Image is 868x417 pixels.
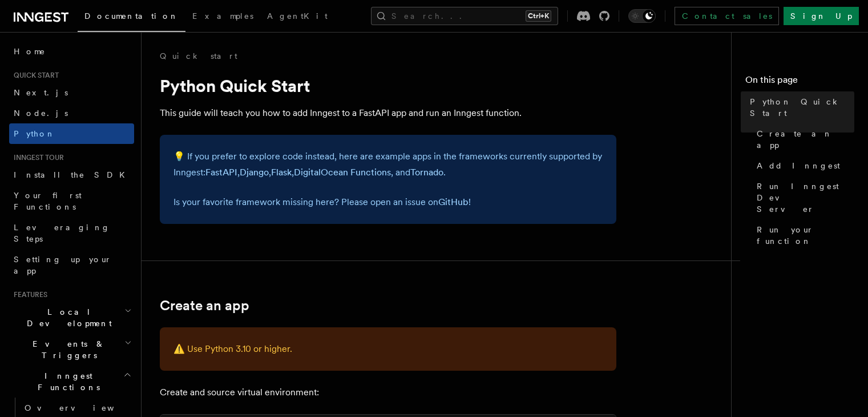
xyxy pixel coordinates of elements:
button: Events & Triggers [9,334,134,366]
a: Run your function [752,219,854,251]
a: Leveraging Steps [9,217,134,249]
a: Tornado [410,167,443,178]
span: Add Inngest [757,160,840,171]
p: Is your favorite framework missing here? Please open an issue on ! [173,194,603,210]
span: Next.js [14,88,68,97]
a: Quick start [160,50,237,62]
a: DigitalOcean Functions [294,167,391,178]
a: Sign Up [784,7,859,25]
a: Python Quick Start [745,91,854,123]
span: Node.js [14,109,68,118]
button: Local Development [9,302,134,334]
a: GitHub [438,197,469,207]
p: 💡 If you prefer to explore code instead, here are example apps in the frameworks currently suppor... [173,149,603,181]
a: Flask [271,167,292,178]
h1: Python Quick Start [160,75,616,96]
a: Python [9,123,134,144]
span: Local Development [9,306,124,329]
a: Documentation [78,3,185,32]
button: Inngest Functions [9,366,134,398]
a: Your first Functions [9,185,134,217]
span: Quick start [9,71,59,80]
h4: On this page [745,73,854,91]
span: Events & Triggers [9,338,124,361]
span: Run Inngest Dev Server [757,181,854,215]
a: Next.js [9,82,134,103]
span: Python Quick Start [750,96,854,119]
a: Run Inngest Dev Server [752,176,854,219]
a: Install the SDK [9,165,134,185]
a: Create an app [752,123,854,155]
p: Create and source virtual environment: [160,384,616,400]
a: Home [9,41,134,62]
a: Add Inngest [752,155,854,176]
span: Your first Functions [14,191,82,211]
span: Install the SDK [14,170,132,179]
a: Setting up your app [9,249,134,281]
a: AgentKit [260,3,334,31]
a: FastAPI [205,167,237,178]
a: Create an app [160,298,249,314]
span: Setting up your app [14,255,112,275]
a: Examples [185,3,260,31]
span: Run your function [757,224,854,247]
p: ⚠️ Use Python 3.10 or higher. [173,341,603,357]
span: Inngest Functions [9,370,123,393]
span: Python [14,129,55,138]
span: Leveraging Steps [14,223,110,243]
span: AgentKit [267,11,328,21]
span: Home [14,46,46,57]
a: Contact sales [675,7,779,25]
button: Search...Ctrl+K [371,7,558,25]
span: Create an app [757,128,854,151]
span: Inngest tour [9,153,64,162]
a: Django [240,167,269,178]
span: Examples [192,11,253,21]
p: This guide will teach you how to add Inngest to a FastAPI app and run an Inngest function. [160,105,616,121]
span: Overview [25,403,142,412]
kbd: Ctrl+K [526,10,551,22]
span: Documentation [84,11,179,21]
span: Features [9,290,47,299]
button: Toggle dark mode [628,9,656,23]
a: Node.js [9,103,134,123]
